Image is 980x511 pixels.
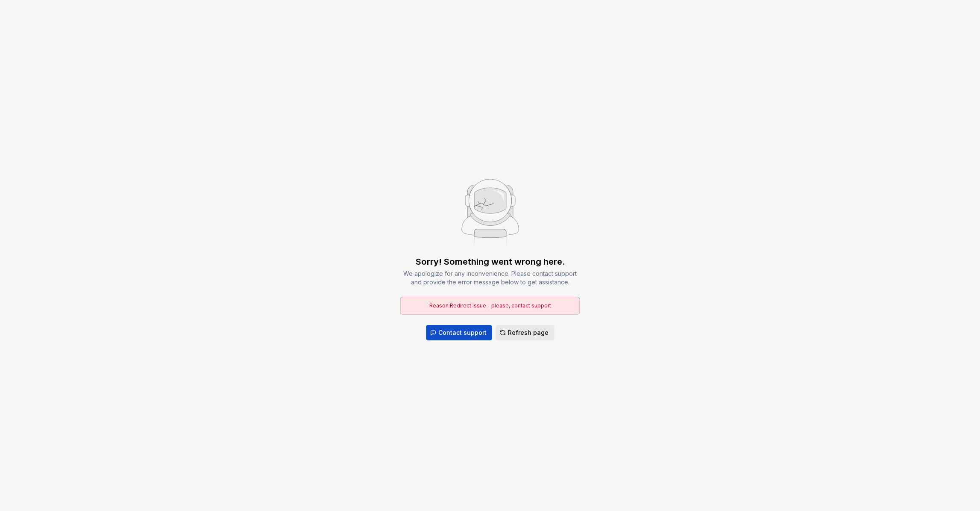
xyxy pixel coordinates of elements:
[400,269,580,287] div: We apologize for any inconvenience. Please contact support and provide the error message below to...
[508,328,549,337] span: Refresh page
[438,328,487,337] span: Contact support
[429,302,551,309] span: Reason: Redirect issue - please, contact support
[496,325,554,340] button: Refresh page
[426,325,492,340] button: Contact support
[416,256,565,268] div: Sorry! Something went wrong here.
